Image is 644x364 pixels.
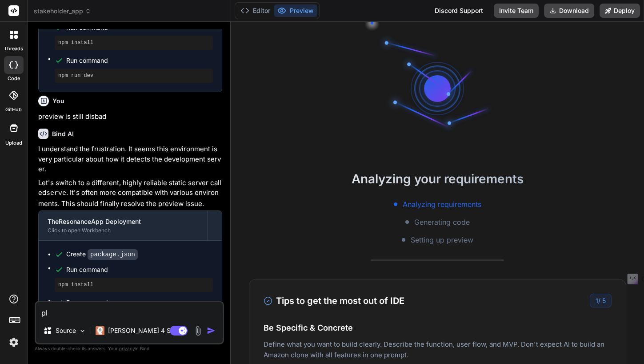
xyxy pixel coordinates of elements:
button: Invite Team [494,4,539,18]
img: Pick Models [79,327,86,335]
p: preview is still disbad [38,112,222,122]
h6: You [52,97,64,105]
p: I understand the frustration. It seems this environment is very particular about how it detects t... [38,144,222,174]
div: Discord Support [429,4,488,18]
pre: npm install [58,39,209,46]
label: Upload [5,139,22,147]
code: package.json [88,249,138,260]
img: icon [207,326,216,335]
button: Deploy [600,4,640,18]
p: Let's switch to a different, highly reliable static server called . It's often more compatible wi... [38,178,222,209]
span: 1 [596,297,598,304]
textarea: pl [36,302,223,318]
span: privacy [119,346,135,351]
div: Click to open Workbench [48,227,198,234]
span: stakeholder_app [34,7,91,16]
h6: Bind AI [52,129,74,138]
img: Claude 4 Sonnet [96,326,104,335]
button: Download [544,4,594,18]
span: Setting up preview [411,235,473,245]
button: Preview [274,4,317,17]
span: Run command [66,265,213,274]
div: / [590,294,612,307]
button: TheResonanceApp DeploymentClick to open Workbench [39,211,207,240]
h2: Analyzing your requirements [231,170,644,188]
label: threads [4,45,23,53]
span: Run command [66,298,213,307]
div: Create [66,250,138,259]
label: code [8,75,20,82]
p: [PERSON_NAME] 4 S.. [108,326,174,335]
img: attachment [193,326,203,336]
span: Generating code [414,217,470,227]
button: Editor [237,4,274,17]
h4: Be Specific & Concrete [264,322,612,334]
p: Source [56,326,76,335]
pre: npm install [58,281,209,288]
code: serve [46,190,66,197]
span: 5 [602,297,606,304]
div: TheResonanceApp Deployment [48,217,198,226]
span: Analyzing requirements [403,199,481,210]
pre: npm run dev [58,72,209,79]
label: GitHub [5,106,22,113]
span: Run command [66,56,213,65]
h3: Tips to get the most out of IDE [264,294,404,307]
p: Always double-check its answers. Your in Bind [35,344,224,353]
img: settings [6,335,21,350]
